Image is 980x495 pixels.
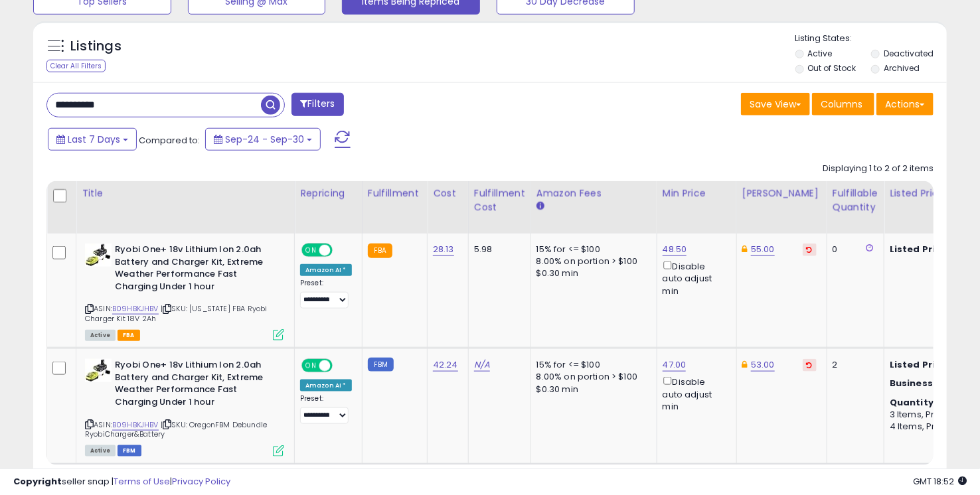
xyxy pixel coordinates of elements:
span: All listings currently available for purchase on Amazon [85,330,116,341]
a: 42.24 [433,358,458,372]
button: Save View [741,93,810,115]
div: $0.30 min [536,384,647,395]
div: Fulfillable Quantity [833,186,878,214]
span: ON [303,245,319,256]
div: 0 [833,244,874,255]
span: OFF [331,360,352,372]
h5: Listings [70,37,122,56]
div: 8.00% on portion > $100 [536,371,647,383]
label: Deactivated [884,48,934,59]
span: Last 7 Days [68,133,120,146]
div: ASIN: [85,244,284,339]
a: 28.13 [433,243,454,256]
button: Sep-24 - Sep-30 [205,128,321,151]
span: | SKU: OregonFBM Debundle RyobiCharger&Battery [85,419,267,439]
img: 41iI7OZ+31L._SL40_.jpg [85,359,112,382]
label: Active [807,48,832,59]
a: 48.50 [663,243,687,256]
a: B09HBKJHBV [112,419,159,431]
strong: Copyright [13,475,62,488]
span: FBM [118,445,141,457]
small: Amazon Fees. [536,200,544,212]
div: 8.00% on portion > $100 [536,255,647,267]
div: Clear All Filters [46,60,106,72]
span: FBA [118,330,140,341]
a: N/A [474,358,490,372]
img: 41iI7OZ+31L._SL40_.jpg [85,244,112,267]
small: FBA [368,244,392,258]
span: Compared to: [139,134,200,147]
button: Actions [876,93,934,115]
div: Amazon AI * [300,264,352,276]
div: Displaying 1 to 2 of 2 items [823,163,934,175]
div: Fulfillment Cost [474,186,525,214]
span: Sep-24 - Sep-30 [225,133,304,146]
div: Repricing [300,186,357,200]
div: [PERSON_NAME] [742,186,821,200]
button: Filters [291,93,343,116]
button: Last 7 Days [48,128,137,151]
a: Privacy Policy [172,475,230,488]
span: | SKU: [US_STATE] FBA Ryobi Charger Kit 18V 2Ah [85,303,268,323]
div: 5.98 [474,244,521,255]
a: 47.00 [663,358,687,372]
div: Disable auto adjust min [663,259,726,297]
div: Disable auto adjust min [663,374,726,413]
a: 55.00 [751,243,775,256]
b: Listed Price: [890,358,950,371]
div: Amazon AI * [300,380,352,391]
b: Business Price: [890,377,963,389]
span: 2025-10-8 18:52 GMT [913,475,967,488]
div: Preset: [300,394,352,424]
div: 2 [833,359,874,371]
div: seller snap | | [13,476,230,488]
div: Min Price [663,186,731,200]
span: ON [303,360,319,372]
label: Out of Stock [807,62,856,74]
label: Archived [884,62,920,74]
button: Columns [812,93,874,115]
span: Columns [821,98,862,111]
span: OFF [331,245,352,256]
div: $0.30 min [536,267,647,279]
small: FBM [368,358,394,372]
div: ASIN: [85,359,284,455]
b: Ryobi One+ 18v Lithium Ion 2.0ah Battery and Charger Kit, Extreme Weather Performance Fast Chargi... [115,244,276,296]
div: Title [82,186,289,200]
div: 15% for <= $100 [536,359,647,371]
div: Cost [433,186,463,200]
span: All listings currently available for purchase on Amazon [85,445,116,457]
a: B09HBKJHBV [112,303,159,315]
p: Listing States: [795,33,947,45]
b: Ryobi One+ 18v Lithium Ion 2.0ah Battery and Charger Kit, Extreme Weather Performance Fast Chargi... [115,359,276,411]
a: 53.00 [751,358,775,372]
div: Amazon Fees [536,186,651,200]
div: 15% for <= $100 [536,244,647,255]
a: Terms of Use [114,475,170,488]
div: Preset: [300,279,352,309]
b: Listed Price: [890,243,950,255]
div: Fulfillment [368,186,422,200]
